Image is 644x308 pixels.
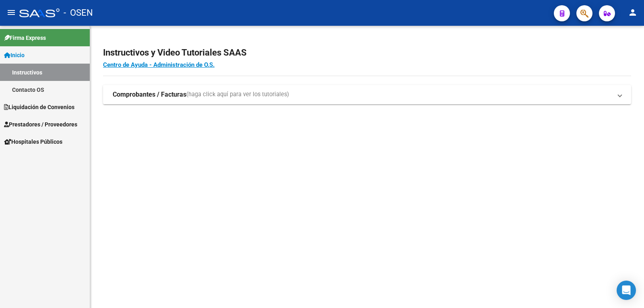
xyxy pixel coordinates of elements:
span: Inicio [4,51,25,60]
mat-icon: menu [6,8,16,17]
h2: Instructivos y Video Tutoriales SAAS [103,45,631,60]
mat-icon: person [628,8,638,17]
span: Hospitales Públicos [4,137,62,146]
span: Liquidación de Convenios [4,103,74,112]
span: - OSEN [64,4,93,22]
div: Open Intercom Messenger [617,281,636,300]
a: Centro de Ayuda - Administración de O.S. [103,61,215,68]
span: Prestadores / Proveedores [4,120,77,129]
strong: Comprobantes / Facturas [113,90,186,99]
span: (haga click aquí para ver los tutoriales) [186,90,289,99]
mat-expansion-panel-header: Comprobantes / Facturas(haga click aquí para ver los tutoriales) [103,85,631,104]
span: Firma Express [4,33,46,42]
